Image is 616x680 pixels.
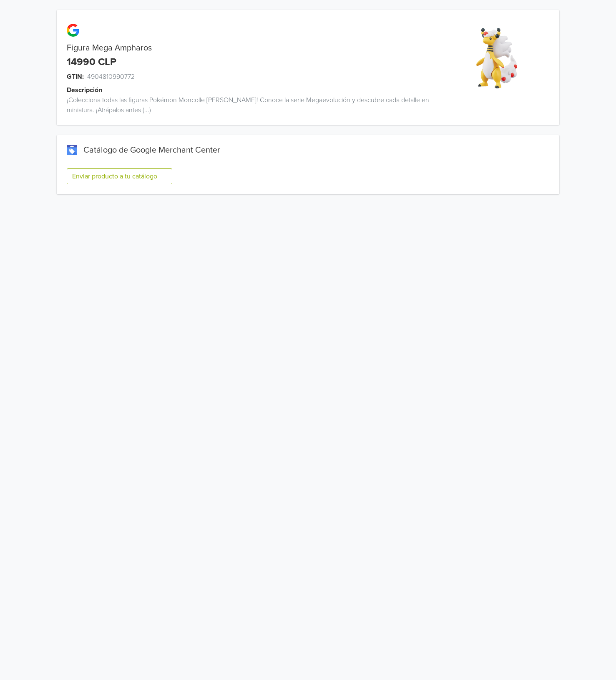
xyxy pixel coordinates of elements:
img: product_image [465,27,528,90]
div: Descripción [67,85,444,95]
div: Catálogo de Google Merchant Center [67,145,550,155]
span: 4904810990772 [87,72,135,82]
button: Enviar producto a tu catálogo [67,168,172,184]
div: 14990 CLP [67,56,116,68]
span: GTIN: [67,72,84,82]
div: ¡Colecciona todas las figuras Pokémon Moncolle [PERSON_NAME]! Conoce la serie Megaevolución y des... [57,95,434,115]
div: Figura Mega Ampharos [57,43,434,53]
